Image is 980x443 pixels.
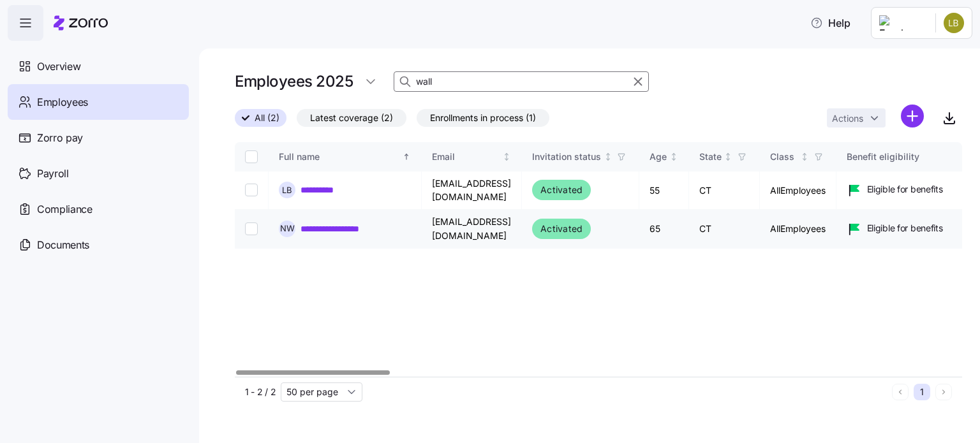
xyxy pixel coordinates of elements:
[914,384,930,400] button: 1
[867,222,943,235] span: Eligible for benefits
[689,171,760,210] td: CT
[669,152,678,161] div: Not sorted
[255,110,279,126] span: All (2)
[760,210,836,248] td: AllEmployees
[402,152,411,161] div: Sorted ascending
[422,142,522,171] th: EmailNot sorted
[37,201,93,217] span: Compliance
[879,15,925,31] img: Employer logo
[522,142,639,171] th: Invitation statusNot sorted
[279,150,400,164] div: Full name
[8,48,189,84] a: Overview
[760,171,836,210] td: AllEmployees
[639,210,689,248] td: 65
[540,182,583,198] span: Activated
[37,94,88,110] span: Employees
[235,71,353,91] h1: Employees 2025
[269,142,422,171] th: Full nameSorted ascending
[639,142,689,171] th: AgeNot sorted
[650,150,667,164] div: Age
[245,386,276,398] span: 1 - 2 / 2
[604,152,612,161] div: Not sorted
[901,105,924,127] svg: add icon
[699,150,722,164] div: State
[280,224,295,233] span: N W
[37,237,89,253] span: Documents
[832,114,863,123] span: Actions
[394,71,649,92] input: Search Employees
[245,222,258,235] input: Select record 2
[800,10,861,36] button: Help
[540,221,583,236] span: Activated
[422,210,522,248] td: [EMAIL_ADDRESS][DOMAIN_NAME]
[770,150,798,164] div: Class
[8,156,189,191] a: Payroll
[827,108,886,127] button: Actions
[282,186,292,194] span: L B
[432,150,500,164] div: Email
[944,13,964,33] img: 1af8aab67717610295fc0a914effc0fd
[935,384,952,400] button: Next page
[422,171,522,210] td: [EMAIL_ADDRESS][DOMAIN_NAME]
[8,84,189,120] a: Employees
[810,15,850,31] span: Help
[37,59,80,75] span: Overview
[800,152,809,161] div: Not sorted
[245,150,258,163] input: Select all records
[8,191,189,227] a: Compliance
[8,227,189,263] a: Documents
[37,130,83,146] span: Zorro pay
[245,184,258,196] input: Select record 1
[502,152,511,161] div: Not sorted
[867,183,943,196] span: Eligible for benefits
[8,120,189,156] a: Zorro pay
[37,166,69,182] span: Payroll
[532,150,601,164] div: Invitation status
[430,110,536,126] span: Enrollments in process (1)
[310,110,393,126] span: Latest coverage (2)
[724,152,732,161] div: Not sorted
[689,210,760,248] td: CT
[689,142,760,171] th: StateNot sorted
[639,171,689,210] td: 55
[892,384,909,400] button: Previous page
[760,142,836,171] th: ClassNot sorted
